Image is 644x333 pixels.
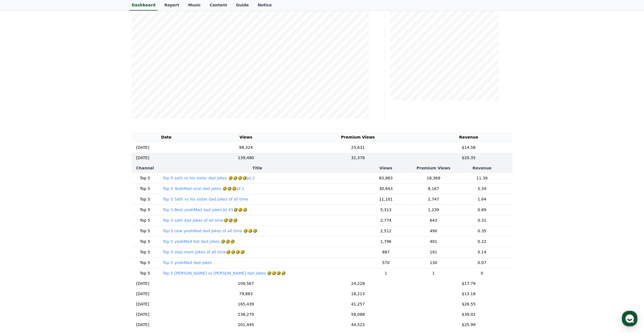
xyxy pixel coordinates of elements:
[451,226,512,236] td: 0.35
[451,194,512,204] td: 1.64
[132,183,158,194] td: Top 5
[201,299,291,309] td: 165,439
[201,309,291,320] td: 238,279
[291,289,425,299] td: 18,213
[201,320,291,330] td: 201,445
[416,236,452,247] td: 401
[201,278,291,289] td: 109,567
[37,176,72,190] a: Messages
[132,257,158,268] td: Top 5
[416,183,452,194] td: 8,167
[132,226,158,236] td: Top 5
[61,45,96,50] span: See business hours
[163,186,244,191] button: Top 5 YeahMad viral dad jokes 🤣🤣🤣pt.1
[163,228,257,234] p: Top 5 new yeahMad dad jokes of all time 🤣🤣🤣
[2,176,37,190] a: Home
[132,236,158,247] td: Top 5
[23,64,98,70] div: because it s been a week waiting
[356,215,416,226] td: 2,774
[163,218,238,223] button: Top 5 sath dad jokes of all time🤣🤣🤣
[7,42,39,51] h1: CReward
[136,155,149,161] p: [DATE]
[425,142,512,153] td: $14.58
[416,204,452,215] td: 1,239
[356,236,416,247] td: 1,796
[451,268,512,278] td: 0
[425,132,512,142] th: Revenue
[416,173,452,184] td: 18,369
[82,185,96,189] span: Settings
[291,320,425,330] td: 44,523
[132,173,158,184] td: Top 5
[356,183,416,194] td: 30,643
[136,301,149,307] p: [DATE]
[37,105,77,109] span: Powered by
[158,163,356,173] th: Title
[132,215,158,226] td: Top 5
[132,247,158,257] td: Top 5
[425,299,512,309] td: $28.55
[291,132,425,142] th: Premium Views
[416,194,452,204] td: 2,747
[163,196,248,202] button: Top 5 Sath vs his sister dad jokes of all time
[201,132,291,142] th: Views
[416,215,452,226] td: 643
[163,270,286,276] button: Top 5 [PERSON_NAME] vs [PERSON_NAME] dad jokes 🤣🤣🤣🤣
[201,153,291,163] td: 139,480
[201,289,291,299] td: 79,883
[14,185,24,189] span: Home
[7,57,102,73] a: Creward2 minutes ago because it s been a week waiting
[416,226,452,236] td: 490
[416,163,452,173] th: Premium Views
[356,194,416,204] td: 11,101
[8,76,101,90] a: Enter a message.
[291,278,425,289] td: 24,228
[163,260,212,265] button: Top 5 yeahMad dad jokes
[132,268,158,278] td: Top 5
[163,249,245,255] button: Top 5 step mom jokes of all time🤣🤣🤣🤣
[356,173,416,184] td: 83,883
[132,194,158,204] td: Top 5
[132,163,158,173] th: Channel
[356,257,416,268] td: 570
[451,163,512,173] th: Revenue
[23,59,41,64] div: Creward
[425,278,512,289] td: $17.79
[451,173,512,184] td: 11.39
[55,105,77,109] b: Channel Talk
[451,204,512,215] td: 0.89
[136,281,149,287] p: [DATE]
[451,215,512,226] td: 0.31
[163,207,247,213] button: Top 5 Best yeahMad dad jokes pt.45🤣🤣🤣
[163,239,235,244] button: Top 5 yeahMad Kat dad jokes 🤣🤣🤣
[291,309,425,320] td: 58,088
[451,257,512,268] td: 0.07
[425,289,512,299] td: $13.18
[136,145,149,151] p: [DATE]
[163,175,255,181] button: Top 5 sath vs his sister dad jokes 🤣🤣🤣🤣pt.2
[425,320,512,330] td: $25.99
[356,247,416,257] td: 887
[44,59,67,64] div: 2 minutes ago
[356,268,416,278] td: 1
[425,153,512,163] td: $20.35
[291,299,425,309] td: 41,257
[425,309,512,320] td: $39.02
[201,142,291,153] td: 98,324
[451,247,512,257] td: 0.14
[46,185,63,189] span: Messages
[136,322,149,328] p: [DATE]
[72,176,107,190] a: Settings
[291,142,425,153] td: 25,631
[356,226,416,236] td: 2,512
[356,204,416,215] td: 5,313
[132,132,201,142] th: Date
[132,204,158,215] td: Top 5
